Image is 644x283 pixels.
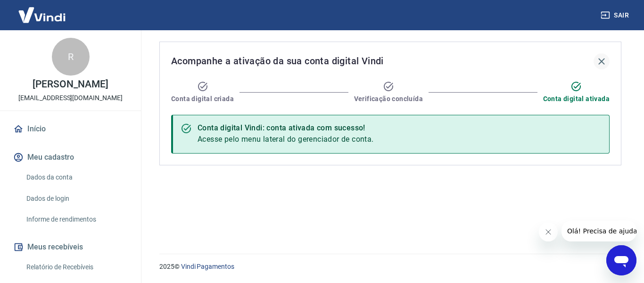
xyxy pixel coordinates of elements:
button: Sair [599,7,633,24]
button: Meu cadastro [11,147,130,168]
span: Acesse pelo menu lateral do gerenciador de conta. [198,135,374,144]
div: R [52,38,90,76]
a: Relatório de Recebíveis [23,257,130,277]
span: Conta digital criada [171,94,234,103]
span: Olá! Precisa de ajuda? [6,7,79,14]
a: Dados de login [23,189,130,208]
div: Conta digital Vindi: conta ativada com sucesso! [198,122,374,134]
a: Informe de rendimentos [23,210,130,229]
span: Verificação concluída [354,94,423,103]
a: Dados da conta [23,168,130,187]
p: [PERSON_NAME] [33,79,108,89]
a: Início [11,119,130,139]
a: Vindi Pagamentos [181,263,234,270]
span: Conta digital ativada [543,94,610,103]
iframe: Fechar mensagem [539,223,558,241]
p: 2025 © [159,262,621,272]
p: [EMAIL_ADDRESS][DOMAIN_NAME] [18,93,123,103]
span: Acompanhe a ativação da sua conta digital Vindi [171,53,384,69]
button: Meus recebíveis [11,237,130,257]
iframe: Botão para abrir a janela de mensagens [606,245,636,275]
img: Vindi [11,0,73,29]
iframe: Mensagem da empresa [561,221,636,241]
